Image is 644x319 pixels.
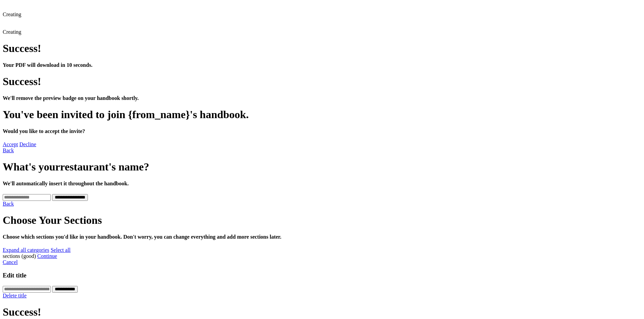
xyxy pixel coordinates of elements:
h1: Success! [3,75,641,88]
a: Back [3,148,14,153]
a: Decline [19,141,36,147]
span: good [23,253,34,259]
h4: Your PDF will download in 10 seconds. [3,62,641,68]
span: restaurant [60,161,109,173]
h3: Edit title [3,272,641,279]
span: Creating [3,11,21,17]
h1: What's your 's name? [3,161,641,173]
h1: Success! [3,42,641,55]
h1: Success! [3,306,641,318]
a: Delete title [3,293,27,298]
a: Select all [51,247,71,253]
a: Accept [3,141,18,147]
h1: You've been invited to join {from_name}'s handbook. [3,108,641,121]
a: Cancel [3,259,18,265]
span: Creating [3,29,21,35]
a: Expand all categories [3,247,49,253]
h4: We'll automatically insert it throughout the handbook. [3,181,641,187]
h1: Choose Your Sections [3,214,641,227]
h4: Choose which sections you'd like in your handbook. Don't worry, you can change everything and add... [3,234,641,240]
a: Back [3,201,14,207]
a: Continue [37,253,57,259]
span: sections ( ) [3,253,36,259]
h4: We'll remove the preview badge on your handbook shortly. [3,95,641,101]
h4: Would you like to accept the invite? [3,128,641,134]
